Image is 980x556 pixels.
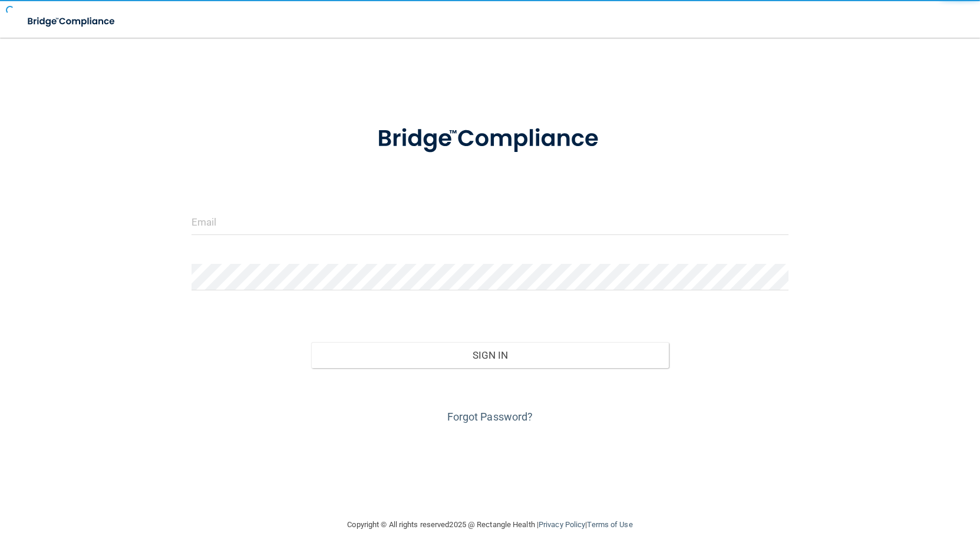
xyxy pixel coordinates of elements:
[192,208,788,235] input: Email
[275,506,705,544] div: Copyright © All rights reserved 2025 @ Rectangle Health | |
[18,9,126,34] img: bridge_compliance_login_screen.278c3ca4.svg
[447,411,533,423] a: Forgot Password?
[353,108,628,170] img: bridge_compliance_login_screen.278c3ca4.svg
[587,520,632,529] a: Terms of Use
[539,520,585,529] a: Privacy Policy
[311,342,669,368] button: Sign In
